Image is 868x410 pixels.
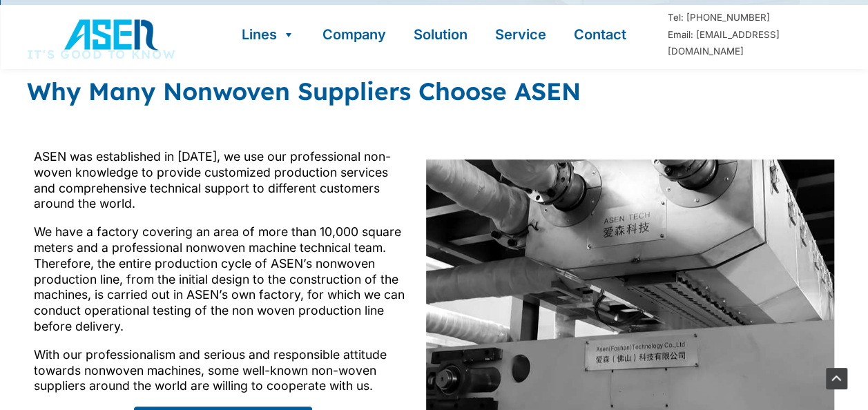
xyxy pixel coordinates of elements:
[34,347,412,395] p: With our professionalism and serious and responsible attitude towards nonwoven machines, some wel...
[668,29,780,57] a: Email: [EMAIL_ADDRESS][DOMAIN_NAME]
[34,224,412,335] p: We have a factory covering an area of more than 10,000 square meters and a professional nonwoven ...
[27,76,842,108] h2: Why many nonwoven suppliers choose ASEN
[668,12,770,23] a: Tel: [PHONE_NUMBER]
[34,149,412,213] p: ASEN was established in [DATE], we use our professional non-woven knowledge to provide customized...
[61,26,162,40] a: ASEN Nonwoven Machinery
